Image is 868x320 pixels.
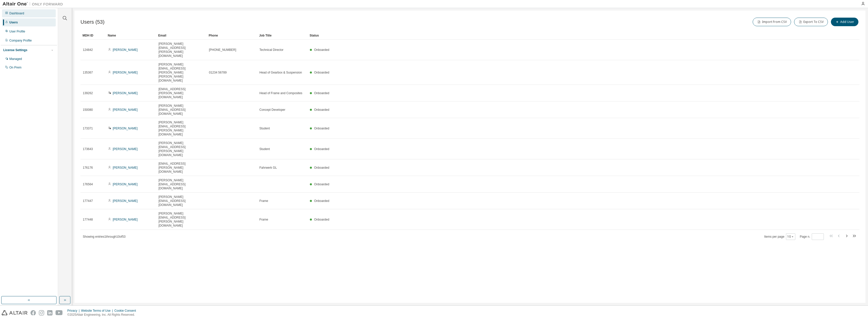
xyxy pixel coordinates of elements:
span: [PERSON_NAME][EMAIL_ADDRESS][PERSON_NAME][DOMAIN_NAME] [158,120,204,136]
span: 176564 [83,182,93,186]
p: © 2025 Altair Engineering, Inc. All Rights Reserved. [67,313,139,317]
span: Onboarded [314,147,329,151]
span: 135367 [83,70,93,75]
span: Onboarded [314,48,329,52]
span: [PERSON_NAME][EMAIL_ADDRESS][DOMAIN_NAME] [158,104,204,116]
span: Concept Developer [259,108,285,112]
span: [PERSON_NAME][EMAIL_ADDRESS][DOMAIN_NAME] [158,195,204,207]
span: Frame [259,218,268,222]
img: altair_logo.svg [2,310,28,315]
button: 10 [787,235,794,239]
span: Head of Frame and Composites [259,91,302,95]
span: [PERSON_NAME][EMAIL_ADDRESS][PERSON_NAME][PERSON_NAME][DOMAIN_NAME] [158,62,204,83]
img: Altair One [3,2,66,7]
a: [PERSON_NAME] [113,48,138,52]
span: 173371 [83,126,93,130]
span: [PERSON_NAME][EMAIL_ADDRESS][DOMAIN_NAME] [158,178,204,190]
a: [PERSON_NAME] [113,183,138,186]
span: 173643 [83,147,93,151]
div: Website Terms of Use [81,309,114,313]
div: Company Profile [9,39,32,43]
div: Job Title [259,31,306,40]
div: Phone [209,31,255,40]
span: 177447 [83,199,93,203]
button: Import From CSV [753,18,791,26]
span: Onboarded [314,183,329,186]
span: 177448 [83,218,93,222]
span: 176176 [83,166,93,170]
a: [PERSON_NAME] [113,91,138,95]
span: Page n. [800,233,824,240]
span: Head of Gearbox & Suspension [259,70,302,75]
span: [PHONE_NUMBER] [209,48,236,52]
a: [PERSON_NAME] [113,147,138,151]
img: youtube.svg [56,310,63,315]
span: Fahrwerk GL [259,166,277,170]
div: Dashboard [9,11,24,15]
a: [PERSON_NAME] [113,127,138,130]
span: Onboarded [314,127,329,130]
span: Showing entries 1 through 10 of 53 [83,235,126,238]
span: [EMAIL_ADDRESS][PERSON_NAME][DOMAIN_NAME] [158,162,204,174]
span: 01234 56789 [209,70,227,75]
span: Onboarded [314,199,329,203]
span: Student [259,126,270,130]
div: Cookie Consent [114,309,139,313]
button: Add User [831,18,858,26]
div: Users [9,20,18,24]
span: Onboarded [314,71,329,74]
a: [PERSON_NAME] [113,218,138,221]
img: instagram.svg [39,310,44,315]
div: MDH ID [83,31,104,40]
div: Name [108,31,154,40]
button: Export To CSV [794,18,828,26]
div: Privacy [67,309,81,313]
span: Onboarded [314,91,329,95]
div: Email [158,31,205,40]
span: Onboarded [314,108,329,112]
span: [EMAIL_ADDRESS][PERSON_NAME][DOMAIN_NAME] [158,87,204,99]
img: linkedin.svg [47,310,52,315]
span: 150080 [83,108,93,112]
span: 139262 [83,91,93,95]
div: License Settings [3,48,27,52]
span: Onboarded [314,218,329,221]
span: [PERSON_NAME][EMAIL_ADDRESS][PERSON_NAME][DOMAIN_NAME] [158,211,204,228]
img: facebook.svg [31,310,36,315]
a: [PERSON_NAME] [113,108,138,112]
div: Status [310,31,833,40]
span: [PERSON_NAME][EMAIL_ADDRESS][PERSON_NAME][DOMAIN_NAME] [158,42,204,58]
span: Items per page [764,233,795,240]
span: Student [259,147,270,151]
a: [PERSON_NAME] [113,199,138,203]
div: Managed [9,57,22,61]
a: [PERSON_NAME] [113,71,138,74]
span: Technical Director [259,48,283,52]
span: Onboarded [314,166,329,169]
div: On Prem [9,65,21,69]
span: [PERSON_NAME][EMAIL_ADDRESS][PERSON_NAME][DOMAIN_NAME] [158,141,204,157]
span: 124842 [83,48,93,52]
div: User Profile [9,29,25,33]
span: Frame [259,199,268,203]
span: Users (53) [80,19,104,25]
a: [PERSON_NAME] [113,166,138,169]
